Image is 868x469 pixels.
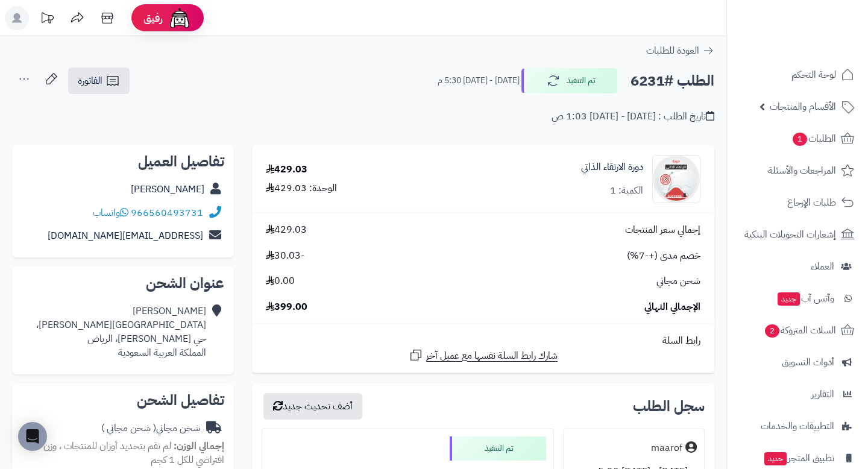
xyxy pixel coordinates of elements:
[174,439,224,453] strong: إجمالي الوزن:
[786,16,857,42] img: logo-2.png
[266,181,337,195] div: الوحدة: 429.03
[22,154,224,169] h2: تفاصيل العميل
[48,228,203,243] a: [EMAIL_ADDRESS][DOMAIN_NAME]
[734,380,861,409] a: التقارير
[625,223,700,237] span: إجمالي سعر المنتجات
[627,249,700,263] span: خصم مدى (+-7%)
[266,249,304,263] span: -30.03
[168,6,192,30] img: ai-face.png
[791,66,836,83] span: لوحة التحكم
[631,69,714,93] h2: الطلب #6231
[552,110,714,124] div: تاريخ الطلب : [DATE] - [DATE] 1:03 ص
[791,130,836,147] span: الطلبات
[734,412,861,441] a: التطبيقات والخدمات
[93,206,128,220] a: واتساب
[409,348,558,363] a: شارك رابط السلة نفسها مع عميل آخر
[521,68,618,93] button: تم التنفيذ
[734,252,861,281] a: العملاء
[581,160,643,174] a: دورة الارتقاء الذاتي
[263,393,362,420] button: أضف تحديث جديد
[426,349,558,363] span: شارك رابط السلة نفسها مع عميل آخر
[610,184,643,198] div: الكمية: 1
[734,316,861,345] a: السلات المتروكة2
[734,188,861,217] a: طلبات الإرجاع
[734,220,861,249] a: إشعارات التحويلات البنكية
[266,163,307,177] div: 429.03
[101,421,156,435] span: ( شحن مجاني )
[776,290,834,307] span: وآتس آب
[764,452,787,465] span: جديد
[744,226,836,243] span: إشعارات التحويلات البنكية
[782,354,834,371] span: أدوات التسويق
[22,393,224,408] h2: تفاصيل الشحن
[651,441,682,455] div: maarof
[734,284,861,313] a: وآتس آبجديد
[770,98,836,115] span: الأقسام والمنتجات
[633,399,705,414] h3: سجل الطلب
[792,132,808,146] span: 1
[101,421,200,435] div: شحن مجاني
[266,223,307,237] span: 429.03
[438,75,520,87] small: [DATE] - [DATE] 5:30 م
[646,43,699,58] span: العودة للطلبات
[646,43,714,58] a: العودة للطلبات
[768,162,836,179] span: المراجعات والأسئلة
[22,276,224,291] h2: عنوان الشحن
[787,194,836,211] span: طلبات الإرجاع
[811,258,834,275] span: العملاء
[450,436,546,461] div: تم التنفيذ
[734,348,861,377] a: أدوات التسويق
[763,450,834,467] span: تطبيق المتجر
[764,322,836,339] span: السلات المتروكة
[78,74,102,88] span: الفاتورة
[131,206,203,220] a: 966560493731
[734,156,861,185] a: المراجعات والأسئلة
[266,274,295,288] span: 0.00
[656,274,700,288] span: شحن مجاني
[266,300,307,314] span: 399.00
[811,386,834,403] span: التقارير
[257,334,709,348] div: رابط السلة
[43,439,224,467] span: لم تقم بتحديد أوزان للمنتجات ، وزن افتراضي للكل 1 كجم
[734,60,861,89] a: لوحة التحكم
[653,155,700,203] img: 1753712189-%D8%AF%D9%88%D8%B1%D8%A9-%D8%A7%D9%84%D8%A7%D8%B1%D8%AA%D9%82%D8%A7%D8%A1-%D8%A7%D9%84...
[764,324,780,338] span: 2
[68,68,130,94] a: الفاتورة
[734,124,861,153] a: الطلبات1
[778,292,800,306] span: جديد
[36,304,206,359] div: [PERSON_NAME] [GEOGRAPHIC_DATA][PERSON_NAME]، حي [PERSON_NAME]، الرياض المملكة العربية السعودية
[131,182,204,197] a: [PERSON_NAME]
[644,300,700,314] span: الإجمالي النهائي
[18,422,47,451] div: Open Intercom Messenger
[761,418,834,435] span: التطبيقات والخدمات
[143,11,163,25] span: رفيق
[32,6,62,33] a: تحديثات المنصة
